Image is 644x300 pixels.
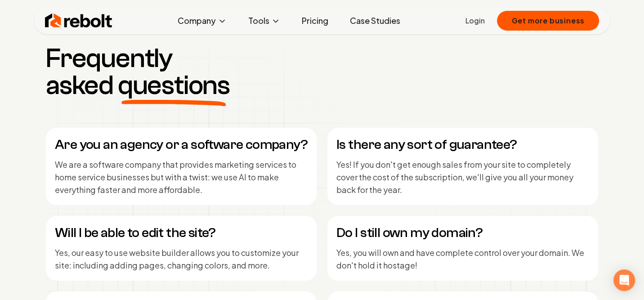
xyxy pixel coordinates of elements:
a: Pricing [295,12,335,30]
a: Login [465,15,484,26]
a: Case Studies [343,12,407,30]
button: Company [170,12,234,30]
p: We are a software company that provides marketing services to home service businesses but with a ... [55,158,308,196]
div: Open Intercom Messenger [613,269,635,291]
p: Yes! If you don't get enough sales from your site to completely cover the cost of the subscriptio... [336,158,589,196]
h4: Is there any sort of guarantee? [336,137,589,153]
h4: Are you an agency or a software company? [55,137,308,153]
p: Yes, our easy to use website builder allows you to customize your site: including adding pages, c... [55,246,308,272]
img: Rebolt Logo [45,12,112,30]
h4: Will I be able to edit the site? [55,225,308,241]
h4: Do I still own my domain? [336,225,589,241]
p: Yes, you will own and have complete control over your domain. We don't hold it hostage! [336,246,589,272]
button: Get more business [497,11,599,31]
h3: Frequently asked [46,45,240,99]
button: Tools [241,12,287,30]
span: questions [118,72,230,99]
